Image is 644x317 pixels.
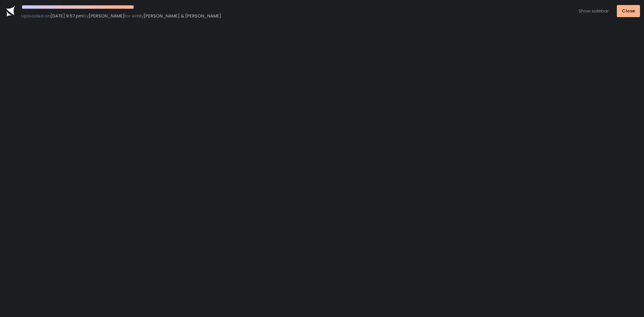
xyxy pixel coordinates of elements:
button: Close [617,5,640,17]
div: Close [622,8,635,14]
span: [PERSON_NAME] [89,13,125,19]
span: [PERSON_NAME] & [PERSON_NAME] [144,13,221,19]
button: Show sidebar [579,8,609,14]
span: for entity [125,13,144,19]
span: [DATE] 9:57 pm [50,13,83,19]
span: by [83,13,89,19]
span: Uploaded on [21,13,50,19]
